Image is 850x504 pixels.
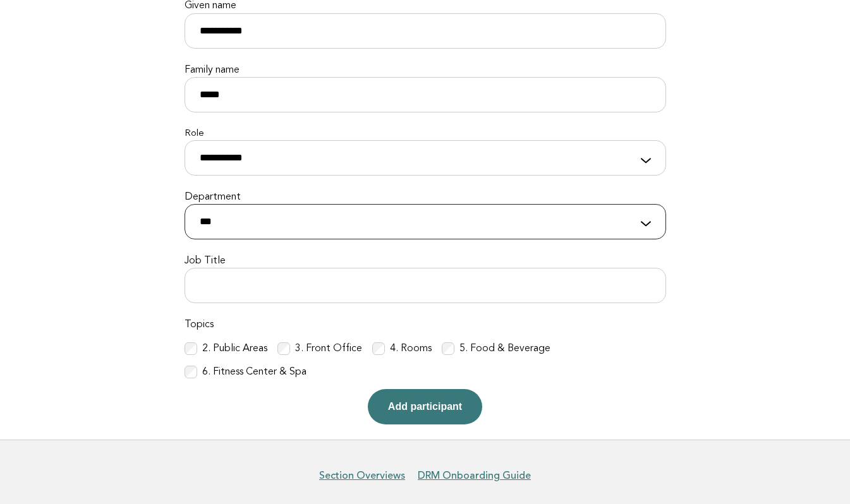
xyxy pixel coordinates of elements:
[390,342,432,356] label: 4. Rooms
[185,128,666,140] label: Role
[319,469,405,482] a: Section Overviews
[202,366,307,379] label: 6. Fitness Center & Spa
[418,469,531,482] a: DRM Onboarding Guide
[185,255,666,268] label: Job Title
[202,342,267,356] label: 2. Public Areas
[185,191,666,204] label: Department
[185,318,666,332] label: Topics
[185,64,666,77] label: Family name
[368,389,482,424] button: Add participant
[459,342,550,356] label: 5. Food & Beverage
[295,342,362,356] label: 3. Front Office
